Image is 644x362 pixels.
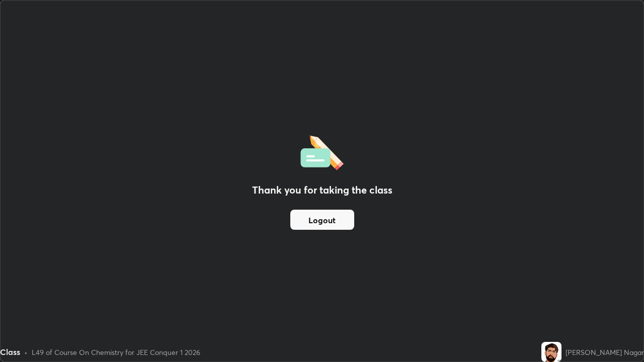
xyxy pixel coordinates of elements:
[24,347,28,357] div: •
[290,210,354,230] button: Logout
[566,347,644,357] div: [PERSON_NAME] Nagar
[252,183,392,198] h2: Thank you for taking the class
[541,342,561,362] img: 8a6df0ca86aa4bafae21e328bd8b9af3.jpg
[32,347,200,357] div: L49 of Course On Chemistry for JEE Conquer 1 2026
[300,132,344,170] img: offlineFeedback.1438e8b3.svg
